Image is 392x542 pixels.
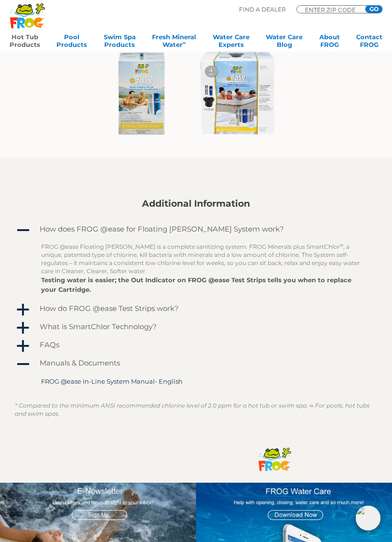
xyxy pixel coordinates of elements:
[356,506,381,531] img: openIcon
[16,357,30,372] span: A
[15,199,377,209] h2: Additional Information
[10,33,40,52] a: Hot TubProducts
[340,243,343,248] sup: ®
[105,45,287,143] img: Inline Watkins_for Steph
[15,402,370,417] em: * Compared to the minimum ANSI recommended chlorine level of 2.0 ppm for a hot tub or swim spa. ∞...
[15,320,377,335] a: a What is SmartChlor Technology?
[16,321,30,335] span: a
[40,225,284,233] h4: How does FROG @ease for Floating [PERSON_NAME] System work?
[16,339,30,354] span: a
[41,243,365,275] p: FROG @ease Floating [PERSON_NAME] is a complete sanitizing system. FROG Minerals plus SmartChlor ...
[319,33,340,52] a: AboutFROG
[356,33,382,52] a: ContactFROG
[16,303,30,317] span: a
[152,33,196,52] a: Fresh MineralWater∞
[239,5,286,14] p: Find A Dealer
[304,7,361,12] input: Zip Code Form
[213,33,250,52] a: Water CareExperts
[56,33,87,52] a: PoolProducts
[40,322,157,331] h4: What is SmartChlor Technology?
[41,276,351,293] strong: Testing water is easier; the Out Indicator on FROG @ease Test Strips tells you when to replace yo...
[104,33,136,52] a: Swim SpaProducts
[16,223,30,238] span: A
[256,442,293,475] img: frog-products-logo-small
[365,5,382,13] input: GO
[40,304,179,312] h4: How do FROG @ease Test Strips work?
[15,338,377,354] a: a FAQs
[15,356,377,372] a: A Manuals & Documents
[15,222,377,238] a: A How does FROG @ease for Floating [PERSON_NAME] System work?
[15,302,377,317] a: a How do FROG @ease Test Strips work?
[40,359,120,367] h4: Manuals & Documents
[266,33,303,52] a: Water CareBlog
[41,377,183,385] a: FROG @ease In-Line System Manual- English
[40,341,59,349] h4: FAQs
[183,40,186,45] sup: ∞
